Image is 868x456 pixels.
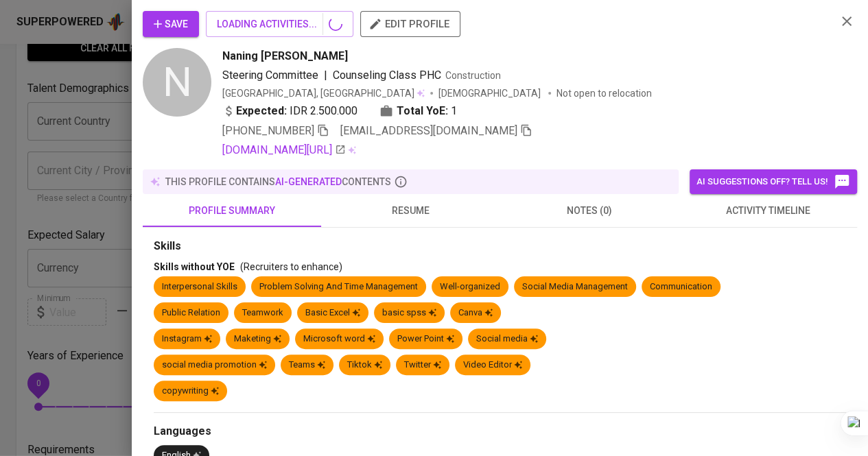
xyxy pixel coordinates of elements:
[240,261,342,272] span: (Recruiters to enhance)
[154,16,188,33] span: Save
[162,280,237,293] div: Interpersonal Skills
[329,202,491,219] span: resume
[690,169,857,194] button: AI suggestions off? Tell us!
[305,307,360,320] div: Basic Excel
[687,202,849,219] span: activity timeline
[360,18,460,29] a: edit profile
[236,103,287,119] b: Expected:
[234,333,281,346] div: Maketing
[347,359,382,372] div: Tiktok
[696,173,850,190] span: AI suggestions off? Tell us!
[143,48,211,117] div: N
[154,239,846,254] div: Skills
[143,11,199,37] button: Save
[508,202,670,219] span: notes (0)
[360,11,460,37] button: edit profile
[165,175,391,189] p: this profile contains contents
[451,103,457,119] span: 1
[397,333,454,346] div: Power Point
[476,333,538,346] div: Social media
[404,359,441,372] div: Twitter
[382,307,436,320] div: basic spss
[522,280,628,293] div: Social Media Management
[303,333,375,346] div: Microsoft word
[217,16,342,33] span: LOADING ACTIVITIES...
[222,48,348,64] span: Naning [PERSON_NAME]
[275,176,342,187] span: AI-generated
[556,86,652,100] p: Not open to relocation
[162,333,212,346] div: Instagram
[162,307,220,320] div: Public Relation
[162,385,219,398] div: copywriting
[324,67,327,84] span: |
[242,307,283,320] div: Teamwork
[397,103,448,119] b: Total YoE:
[650,280,712,293] div: Communication
[151,202,313,219] span: profile summary
[463,359,522,372] div: Video Editor
[333,69,441,82] span: Counseling Class PHC
[445,70,501,81] span: Construction
[440,280,500,293] div: Well-organized
[222,103,357,119] div: IDR 2.500.000
[222,124,314,137] span: [PHONE_NUMBER]
[259,280,418,293] div: Problem Solving And Time Management
[222,69,318,82] span: Steering Committee
[371,15,449,33] span: edit profile
[154,424,846,440] div: Languages
[438,86,543,100] span: [DEMOGRAPHIC_DATA]
[340,124,517,137] span: [EMAIL_ADDRESS][DOMAIN_NAME]
[222,142,346,158] a: [DOMAIN_NAME][URL]
[222,86,425,100] div: [GEOGRAPHIC_DATA], [GEOGRAPHIC_DATA]
[154,261,235,272] span: Skills without YOE
[289,359,325,372] div: Teams
[162,359,267,372] div: social media promotion
[458,307,493,320] div: Canva
[206,11,353,37] button: LOADING ACTIVITIES...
